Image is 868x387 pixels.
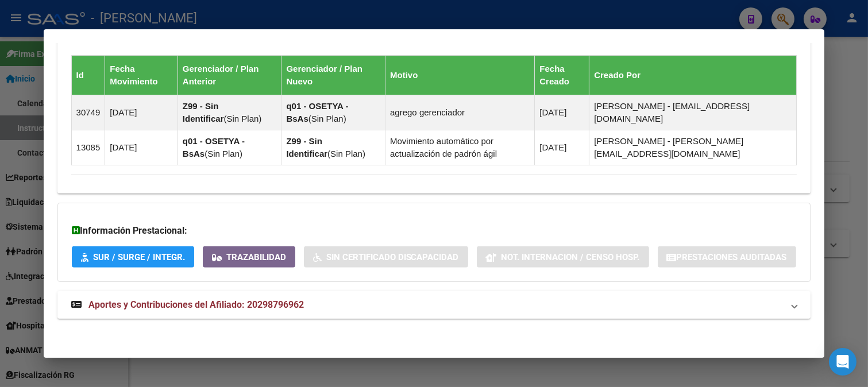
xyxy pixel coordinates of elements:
[227,114,259,123] span: Sin Plan
[829,348,857,376] div: Open Intercom Messenger
[57,291,811,319] mat-expansion-panel-header: Aportes y Contribuciones del Afiliado: 20298796962
[281,130,385,165] td: ( )
[178,130,281,165] td: ( )
[207,149,240,158] span: Sin Plan
[589,95,797,130] td: [PERSON_NAME] - [EMAIL_ADDRESS][DOMAIN_NAME]
[88,299,304,310] span: Aportes y Contribuciones del Afiliado: 20298796962
[286,136,327,158] strong: Z99 - Sin Identificar
[535,55,589,95] th: Fecha Creado
[385,95,535,130] td: agrego gerenciador
[501,252,640,262] span: Not. Internacion / Censo Hosp.
[105,130,178,165] td: [DATE]
[183,101,224,123] strong: Z99 - Sin Identificar
[330,149,362,158] span: Sin Plan
[281,95,385,130] td: ( )
[286,101,348,123] strong: q01 - OSETYA - BsAs
[72,246,194,268] button: SUR / SURGE / INTEGR.
[71,55,105,95] th: Id
[105,55,178,95] th: Fecha Movimiento
[72,224,797,238] h3: Información Prestacional:
[183,136,245,158] strong: q01 - OSETYA - BsAs
[589,130,797,165] td: [PERSON_NAME] - [PERSON_NAME][EMAIL_ADDRESS][DOMAIN_NAME]
[677,252,787,262] span: Prestaciones Auditadas
[535,130,589,165] td: [DATE]
[178,95,281,130] td: ( )
[535,95,589,130] td: [DATE]
[93,252,185,262] span: SUR / SURGE / INTEGR.
[385,130,535,165] td: Movimiento automático por actualización de padrón ágil
[203,246,295,268] button: Trazabilidad
[281,55,385,95] th: Gerenciador / Plan Nuevo
[226,252,286,262] span: Trazabilidad
[658,246,796,268] button: Prestaciones Auditadas
[311,114,344,123] span: Sin Plan
[589,55,797,95] th: Creado Por
[477,246,649,268] button: Not. Internacion / Censo Hosp.
[71,130,105,165] td: 13085
[385,55,535,95] th: Motivo
[326,252,459,262] span: Sin Certificado Discapacidad
[304,246,468,268] button: Sin Certificado Discapacidad
[71,95,105,130] td: 30749
[178,55,281,95] th: Gerenciador / Plan Anterior
[105,95,178,130] td: [DATE]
